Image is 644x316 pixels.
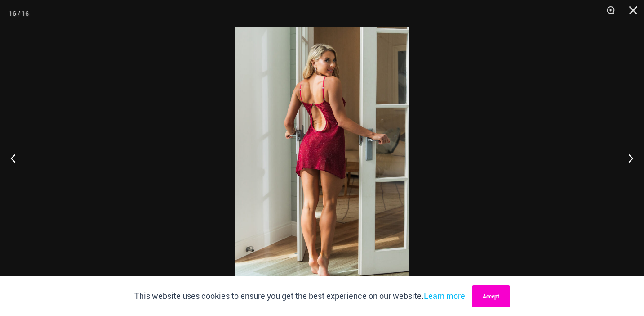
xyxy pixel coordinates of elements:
button: Next [610,135,644,181]
p: This website uses cookies to ensure you get the best experience on our website. [134,289,465,303]
img: Guilty Pleasures Red 1260 Slip 02 [235,27,409,289]
a: Learn more [424,290,465,301]
div: 16 / 16 [9,7,29,20]
button: Accept [472,285,510,307]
